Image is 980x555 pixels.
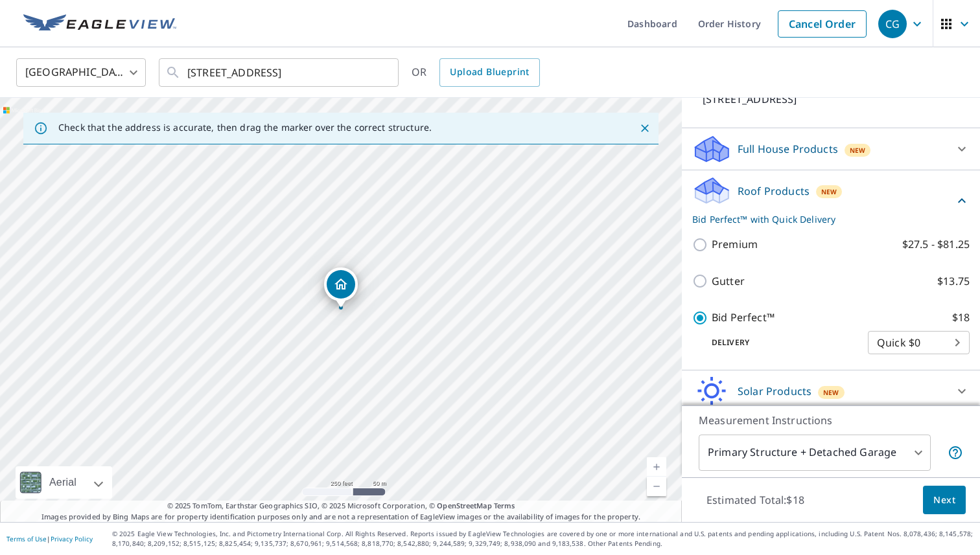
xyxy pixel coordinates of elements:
[692,376,970,407] div: Solar ProductsNew
[16,54,146,91] div: [GEOGRAPHIC_DATA]
[778,10,867,38] a: Cancel Order
[692,337,868,348] p: Delivery
[51,534,93,543] a: Privacy Policy
[324,267,358,308] div: Dropped pin, building 1, Residential property, 926 N Cholla St Chandler, AZ 85224
[821,187,837,197] span: New
[952,310,970,326] p: $18
[647,477,666,496] a: Current Level 17, Zoom Out
[437,501,491,510] a: OpenStreetMap
[923,486,966,515] button: Next
[23,14,176,34] img: EV Logo
[167,501,515,512] span: © 2025 TomTom, Earthstar Geographics SIO, © 2025 Microsoft Corporation, ©
[902,236,970,253] p: $27.5 - $81.25
[647,457,666,477] a: Current Level 17, Zoom In
[738,383,811,399] p: Solar Products
[696,486,815,514] p: Estimated Total: $18
[112,529,974,549] p: © 2025 Eagle View Technologies, Inc. and Pictometry International Corp. All Rights Reserved. Repo...
[712,310,775,326] p: Bid Perfect™
[6,535,93,543] p: |
[45,466,80,499] div: Aerial
[439,58,539,87] a: Upload Blueprint
[878,10,907,38] div: CG
[703,91,923,107] p: [STREET_ADDRESS]
[187,54,372,91] input: Search by address or latitude-longitude
[692,133,970,164] div: Full House ProductsNew
[699,435,931,471] div: Primary Structure + Detached Garage
[699,413,963,428] p: Measurement Instructions
[58,122,432,133] p: Check that the address is accurate, then drag the marker over the correct structure.
[850,145,866,155] span: New
[16,466,112,499] div: Aerial
[6,534,47,543] a: Terms of Use
[948,445,963,460] span: Your report will include the primary structure and a detached garage if one exists.
[712,236,758,253] p: Premium
[738,141,838,157] p: Full House Products
[692,212,954,226] p: Bid Perfect™ with Quick Delivery
[937,273,970,289] p: $13.75
[712,273,745,289] p: Gutter
[823,387,839,398] span: New
[494,501,515,510] a: Terms
[868,324,970,361] div: Quick $0
[636,120,653,137] button: Close
[738,183,810,199] p: Roof Products
[692,176,970,226] div: Roof ProductsNewBid Perfect™ with Quick Delivery
[412,58,540,87] div: OR
[450,64,529,80] span: Upload Blueprint
[933,492,955,508] span: Next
